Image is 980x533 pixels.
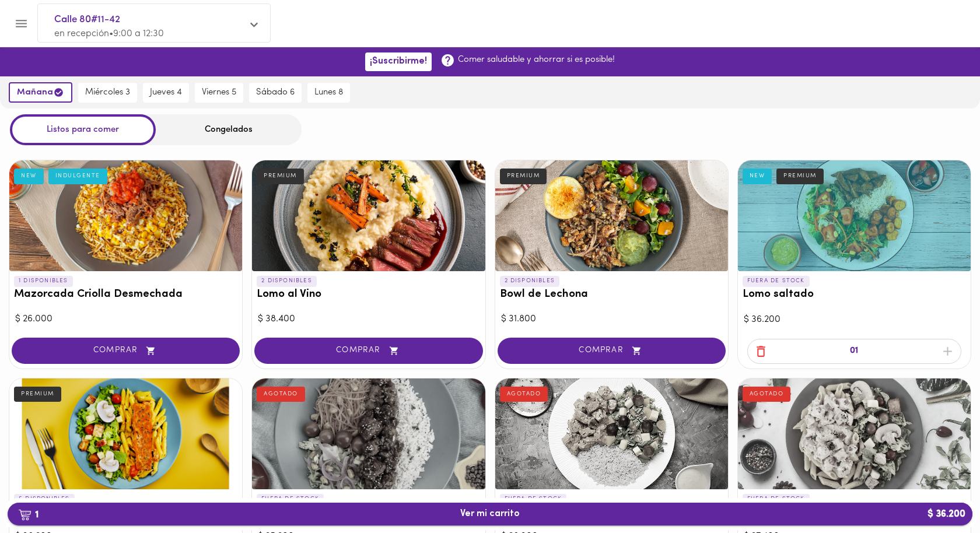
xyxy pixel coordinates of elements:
button: viernes 5 [195,83,243,103]
div: Congelados [156,114,302,145]
div: PREMIUM [500,169,547,184]
div: PREMIUM [776,169,824,184]
p: 2 DISPONIBLES [500,276,560,286]
h3: Bowl de Lechona [500,289,723,301]
div: AGOTADO [743,387,791,402]
button: COMPRAR [498,338,726,364]
button: COMPRAR [12,338,240,364]
button: ¡Suscribirme! [365,52,432,71]
p: 01 [850,345,858,358]
button: sábado 6 [249,83,302,103]
button: jueves 4 [143,83,189,103]
div: AGOTADO [500,387,548,402]
p: 2 DISPONIBLES [257,276,317,286]
h3: Lomo saltado [743,289,966,301]
div: NEW [743,169,772,184]
h3: Mazorcada Criolla Desmechada [14,289,237,301]
div: NEW [14,169,44,184]
span: sábado 6 [256,87,295,98]
span: Ver mi carrito [460,509,520,520]
p: FUERA DE STOCK [743,276,810,286]
p: FUERA DE STOCK [257,494,324,504]
div: $ 36.200 [744,313,965,327]
button: mañana [9,82,72,103]
button: 1Ver mi carrito$ 36.200 [8,503,972,525]
div: AGOTADO [257,387,305,402]
p: Comer saludable y ahorrar si es posible! [458,54,615,66]
div: Cerdo Agridulce [252,378,485,489]
span: COMPRAR [269,346,468,356]
div: Listos para comer [10,114,156,145]
iframe: Messagebird Livechat Widget [912,465,968,521]
b: 1 [11,507,45,522]
span: Calle 80#11-42 [54,12,242,27]
span: en recepción • 9:00 a 12:30 [54,29,164,38]
span: miércoles 3 [85,87,130,98]
h3: Lomo al Vino [257,289,480,301]
div: Pollo carbonara [738,378,971,489]
p: 1 DISPONIBLES [14,276,73,286]
div: PREMIUM [14,387,61,402]
img: cart.png [18,509,32,521]
span: ¡Suscribirme! [370,56,427,67]
p: FUERA DE STOCK [500,494,567,504]
button: COMPRAR [254,338,482,364]
span: viernes 5 [202,87,236,98]
button: miércoles 3 [78,83,137,103]
span: mañana [17,87,64,98]
span: lunes 8 [314,87,343,98]
div: Pollo Tikka Massala [495,378,728,489]
div: INDULGENTE [48,169,107,184]
span: jueves 4 [150,87,182,98]
div: Bowl de Lechona [495,160,728,271]
span: COMPRAR [512,346,711,356]
p: 5 DISPONIBLES [14,494,75,504]
button: lunes 8 [307,83,350,103]
div: Lomo saltado [738,160,971,271]
div: PREMIUM [257,169,304,184]
div: Salmón toscana [9,378,242,489]
div: $ 38.400 [258,313,479,326]
div: $ 31.800 [501,313,722,326]
div: Lomo al Vino [252,160,485,271]
span: COMPRAR [26,346,225,356]
div: Mazorcada Criolla Desmechada [9,160,242,271]
div: $ 26.000 [15,313,236,326]
p: FUERA DE STOCK [743,494,810,504]
button: Menu [7,9,36,38]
